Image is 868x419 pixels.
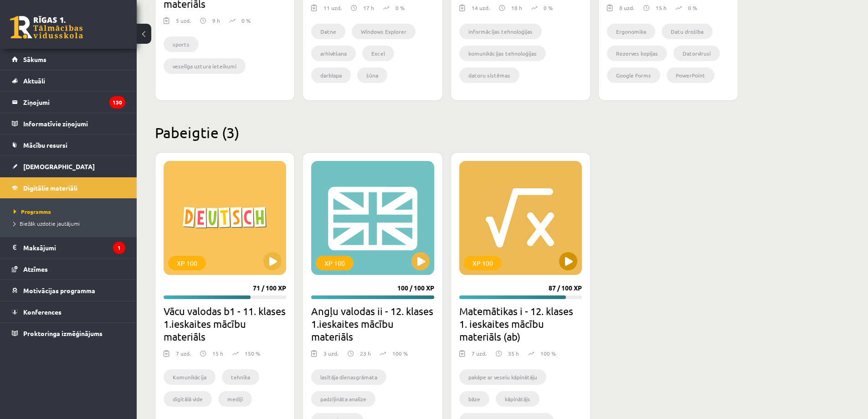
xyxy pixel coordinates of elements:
p: 15 h [656,4,667,12]
span: Proktoringa izmēģinājums [23,329,103,337]
li: Ergonomika [607,24,655,39]
li: datoru sistēmas [459,67,519,83]
div: 7 uzd. [176,349,191,363]
span: Konferences [23,308,62,316]
a: Aktuāli [12,70,125,91]
h2: Angļu valodas ii - 12. klases 1.ieskaites mācību materiāls [311,305,434,343]
div: XP 100 [316,256,354,270]
legend: Maksājumi [23,237,125,258]
h2: Vācu valodas b1 - 11. klases 1.ieskaites mācību materiāls [164,305,286,343]
p: 35 h [508,349,519,357]
p: 0 % [395,4,405,12]
li: digitālā vide [164,391,212,407]
a: Atzīmes [12,259,125,279]
a: Konferences [12,301,125,322]
li: Excel [362,46,394,61]
li: sports [164,36,199,52]
li: Rezerves kopijas [607,46,667,61]
p: 150 % [245,349,260,357]
legend: Ziņojumi [23,92,125,113]
p: 17 h [363,4,374,12]
span: Sākums [23,55,46,63]
li: Windows Explorer [352,24,416,39]
p: 0 % [544,4,553,12]
div: XP 100 [168,256,206,270]
span: Mācību resursi [23,141,67,149]
div: 7 uzd. [472,349,487,363]
li: komunikācijas tehnoloģijas [459,46,546,61]
i: 1 [113,242,125,254]
p: 100 % [540,349,556,357]
span: Programma [14,208,51,215]
a: Informatīvie ziņojumi [12,113,125,134]
a: Programma [14,207,128,216]
div: 8 uzd. [619,4,634,17]
li: lasītāja dienasgrāmata [311,369,386,385]
a: Motivācijas programma [12,280,125,301]
li: Google Forms [607,67,660,83]
li: Datne [311,24,345,39]
li: Datorvīrusi [673,46,720,61]
i: 130 [109,96,125,109]
li: tehnika [222,369,259,385]
li: darblapa [311,67,351,83]
span: Motivācijas programma [23,286,95,295]
a: Biežāk uzdotie jautājumi [14,219,128,228]
div: 5 uzd. [176,16,191,30]
p: 0 % [688,4,697,12]
a: Digitālie materiāli [12,177,125,198]
p: 100 % [392,349,408,357]
li: arhivēšana [311,46,356,61]
li: mediji [218,391,252,407]
span: Biežāk uzdotie jautājumi [14,220,80,227]
a: Maksājumi1 [12,237,125,258]
li: padziļināta analīze [311,391,375,407]
li: bāze [459,391,489,407]
li: pakāpe ar veselu kāpinātāju [459,369,546,385]
div: XP 100 [464,256,502,270]
p: 23 h [360,349,371,357]
span: Atzīmes [23,265,48,273]
p: 0 % [241,16,251,25]
p: 15 h [212,349,223,357]
legend: Informatīvie ziņojumi [23,113,125,134]
p: 18 h [511,4,522,12]
div: 14 uzd. [472,4,490,17]
div: 11 uzd. [324,4,342,17]
div: 3 uzd. [324,349,339,363]
a: Mācību resursi [12,134,125,155]
span: [DEMOGRAPHIC_DATA] [23,162,95,171]
a: Rīgas 1. Tālmācības vidusskola [10,16,83,39]
li: PowerPoint [667,67,714,83]
h2: Matemātikas i - 12. klases 1. ieskaites mācību materiāls (ab) [459,305,582,343]
span: Digitālie materiāli [23,184,77,192]
a: Ziņojumi130 [12,92,125,113]
li: šūna [357,67,387,83]
a: Proktoringa izmēģinājums [12,323,125,344]
li: Komunikācija [164,369,216,385]
a: Sākums [12,49,125,70]
p: 9 h [212,16,220,25]
li: Datu drošība [662,24,713,39]
li: veselīga uztura ieteikumi [164,58,246,74]
li: informācijas tehnoloģijas [459,24,542,39]
h2: Pabeigtie (3) [155,124,738,141]
span: Aktuāli [23,77,45,85]
li: kāpinātājs [496,391,539,407]
a: [DEMOGRAPHIC_DATA] [12,156,125,177]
